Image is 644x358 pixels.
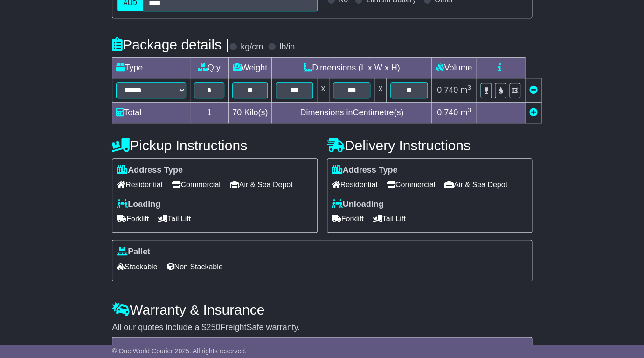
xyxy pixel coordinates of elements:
[112,102,190,123] td: Total
[172,177,220,192] span: Commercial
[444,177,507,192] span: Air & Sea Depot
[272,57,432,78] td: Dimensions (L x W x H)
[241,42,263,52] label: kg/cm
[232,108,242,117] span: 70
[460,108,471,117] span: m
[112,37,229,52] h4: Package details |
[317,78,329,102] td: x
[206,323,220,332] span: 250
[117,165,183,175] label: Address Type
[158,211,191,226] span: Tail Lift
[112,347,247,355] span: © One World Courier 2025. All rights reserved.
[166,260,222,274] span: Non Stackable
[529,85,537,95] a: Remove this item
[467,106,471,113] sup: 3
[437,85,458,95] span: 0.740
[112,302,532,317] h4: Warranty & Insurance
[112,138,317,153] h4: Pickup Instructions
[229,57,272,78] td: Weight
[332,211,364,226] span: Forklift
[327,138,532,153] h4: Delivery Instructions
[117,247,150,257] label: Pallet
[437,108,458,117] span: 0.740
[117,260,157,274] span: Stackable
[117,177,162,192] span: Residential
[112,323,532,333] div: All our quotes include a $ FreightSafe warranty.
[467,84,471,91] sup: 3
[373,211,406,226] span: Tail Lift
[272,102,432,123] td: Dimensions in Centimetre(s)
[117,211,149,226] span: Forklift
[332,177,377,192] span: Residential
[230,177,293,192] span: Air & Sea Depot
[117,199,160,210] label: Loading
[229,102,272,123] td: Kilo(s)
[279,42,295,52] label: lb/in
[190,57,229,78] td: Qty
[332,199,384,210] label: Unloading
[112,57,190,78] td: Type
[332,165,398,175] label: Address Type
[432,57,476,78] td: Volume
[529,108,537,117] a: Add new item
[190,102,229,123] td: 1
[460,85,471,95] span: m
[387,177,435,192] span: Commercial
[374,78,387,102] td: x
